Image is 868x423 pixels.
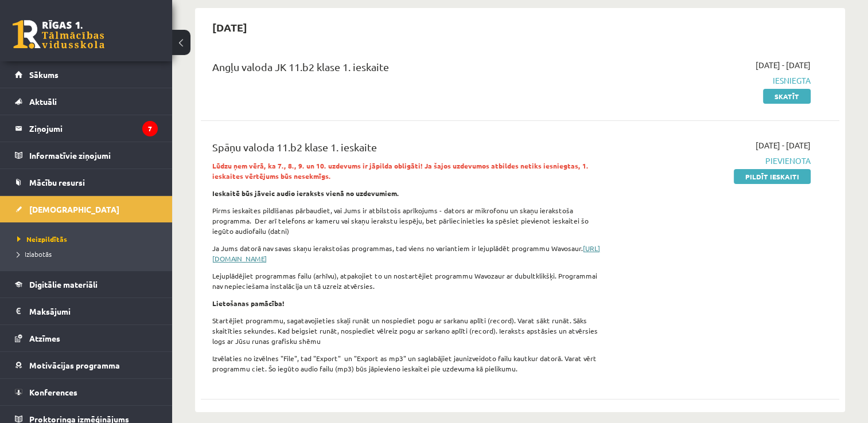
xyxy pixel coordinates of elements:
[13,20,104,49] a: Rīgas 1. Tālmācības vidusskola
[212,205,605,236] p: Pirms ieskaites pildīšanas pārbaudiet, vai Jums ir atbilstošs aprīkojums - dators ar mikrofonu un...
[212,161,589,181] strong: Lūdzu ņem vērā, ka 7., 8., 9. un 10. uzdevums ir jāpilda obligāti! Ja šajos uzdevumos atbildes ne...
[212,244,600,263] a: [URL][DOMAIN_NAME]
[29,142,158,169] legend: Informatīvie ziņojumi
[29,177,85,187] span: Mācību resursi
[756,59,811,71] span: [DATE] - [DATE]
[15,169,158,195] a: Mācību resursi
[15,142,158,169] a: Informatīvie ziņojumi
[15,298,158,324] a: Maksājumi
[763,89,811,104] a: Skatīt
[29,387,77,397] span: Konferences
[212,299,285,308] strong: Lietošanas pamācība!
[212,353,605,374] p: Izvēlaties no izvēlnes "File", tad "Export" un "Export as mp3" un saglabājiet jaunizveidoto failu...
[212,271,605,291] p: Lejuplādējiet programmas failu (arhīvu), atpakojiet to un nostartējiet programmu Wavozaur ar dubu...
[17,234,161,244] a: Neizpildītās
[15,196,158,222] a: [DEMOGRAPHIC_DATA]
[29,360,120,370] span: Motivācijas programma
[17,234,67,244] span: Neizpildītās
[15,325,158,351] a: Atzīmes
[212,59,605,80] div: Angļu valoda JK 11.b2 klase 1. ieskaite
[15,61,158,88] a: Sākums
[29,115,158,142] legend: Ziņojumi
[212,139,605,160] div: Spāņu valoda 11.b2 klase 1. ieskaite
[15,379,158,405] a: Konferences
[29,69,59,80] span: Sākums
[212,243,605,264] p: Ja Jums datorā nav savas skaņu ierakstošas programmas, tad viens no variantiem ir lejuplādēt prog...
[29,279,98,289] span: Digitālie materiāli
[622,75,811,87] span: Iesniegta
[29,333,60,343] span: Atzīmes
[29,96,57,107] span: Aktuāli
[15,88,158,115] a: Aktuāli
[15,352,158,378] a: Motivācijas programma
[29,298,158,324] legend: Maksājumi
[17,249,161,259] a: Izlabotās
[29,204,119,214] span: [DEMOGRAPHIC_DATA]
[212,315,605,346] p: Startējiet programmu, sagatavojieties skaļi runāt un nospiediet pogu ar sarkanu aplīti (record). ...
[142,121,158,136] i: 7
[756,139,811,151] span: [DATE] - [DATE]
[15,271,158,297] a: Digitālie materiāli
[622,155,811,167] span: Pievienota
[17,249,52,258] span: Izlabotās
[212,189,399,198] strong: Ieskaitē būs jāveic audio ieraksts vienā no uzdevumiem.
[201,14,259,41] h2: [DATE]
[734,169,811,184] a: Pildīt ieskaiti
[15,115,158,142] a: Ziņojumi7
